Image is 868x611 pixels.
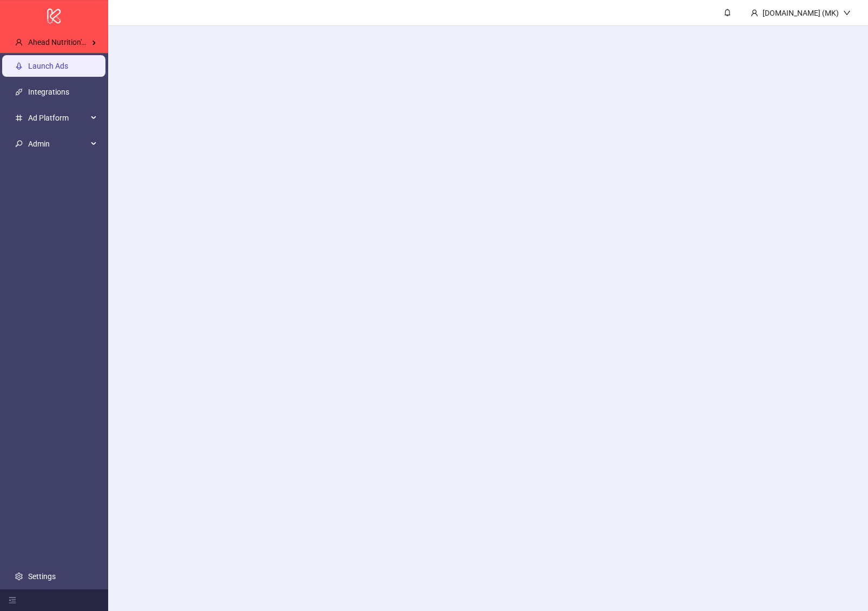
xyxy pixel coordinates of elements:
span: Admin [28,133,88,155]
span: Ad Platform [28,107,88,129]
span: bell [724,9,731,16]
span: user [751,9,758,17]
a: Integrations [28,88,69,96]
span: user [15,38,23,46]
span: down [843,9,851,17]
span: number [15,114,23,122]
div: [DOMAIN_NAME] (MK) [758,7,843,19]
a: Launch Ads [28,62,68,70]
span: Ahead Nutrition's Kitchn [28,38,108,47]
span: key [15,140,23,148]
span: menu-fold [9,596,16,604]
a: Settings [28,572,56,581]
